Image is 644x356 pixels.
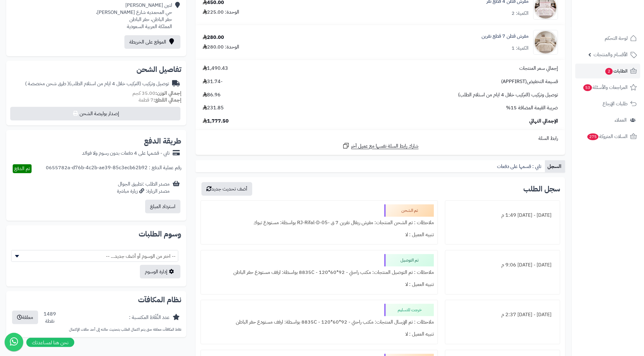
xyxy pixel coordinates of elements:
span: قسيمة التخفيض(APPFIRST) [501,78,558,85]
span: 231.85 [203,104,224,111]
span: إجمالي سعر المنتجات [519,65,558,72]
h2: طريقة الدفع [144,137,181,145]
h3: سجل الطلب [523,185,560,193]
span: الإجمالي النهائي [529,118,558,125]
div: [DATE] - [DATE] 9:06 م [449,259,556,271]
span: -- اختر من الوسوم أو أضف جديد... -- [11,250,178,262]
div: مصدر الطلب :تطبيق الجوال [117,181,170,195]
div: 1489 [44,311,56,325]
span: ( طرق شحن مخصصة ) [25,80,69,87]
div: ملاحظات : تم الإرسال المنتجات: مكتب راحتي - 92*60*120 - 8835C بواسطة: ارفف مستودع حفر الباطن [205,316,434,328]
a: العملاء [575,113,640,128]
div: الوحدة: 225.00 [203,9,239,16]
button: معلقة [12,311,38,324]
strong: إجمالي القطع: [153,96,181,104]
h2: وسوم الطلبات [11,230,181,238]
div: تنبيه العميل : لا [205,328,434,340]
a: إدارة الوسوم [140,265,180,279]
div: تم التوصيل [384,254,434,266]
div: لتين [PERSON_NAME] حي المحمديه شارع [PERSON_NAME]، حفر الباطن، حفر الباطن المملكة العربية السعودية [96,2,172,30]
span: 86.96 [203,91,221,98]
span: ضريبة القيمة المضافة 15% [506,104,558,111]
div: [DATE] - [DATE] 2:37 م [449,309,556,321]
a: السجل [545,160,565,173]
div: الكمية: 2 [512,10,529,17]
span: -31.74 [203,78,223,85]
img: 1747312322-1-90x90.jpg [534,30,558,55]
span: -- اختر من الوسوم أو أضف جديد... -- [11,250,178,262]
a: الموقع على الخريطة [124,35,180,49]
div: الكمية: 1 [512,45,529,52]
div: تم الشحن [384,204,434,217]
small: 7 قطعة [139,96,181,104]
a: طلبات الإرجاع [575,96,640,111]
div: نقطة [44,318,56,325]
span: 53 [583,84,592,91]
div: تابي - قسّمها على 4 دفعات بدون رسوم ولا فوائد [82,150,170,157]
div: الوحدة: 280.00 [203,44,239,51]
div: 280.00 [203,34,224,41]
span: تم الدفع [14,165,30,172]
h2: نظام المكافآت [11,296,181,304]
a: السلات المتروكة275 [575,129,640,144]
span: 2 [605,68,613,75]
button: إصدار بوليصة الشحن [10,107,180,120]
div: تنبيه العميل : لا [205,229,434,241]
span: السلات المتروكة [587,132,628,141]
button: استرداد المبلغ [145,200,180,213]
div: عدد النِّقَاط المكتسبة : [129,314,170,321]
div: مصدر الزيارة: زيارة مباشرة [117,188,170,195]
span: لوحة التحكم [605,34,628,43]
small: 35.00 كجم [132,90,181,97]
span: الأقسام والمنتجات [594,50,628,59]
strong: إجمالي الوزن: [155,90,181,97]
h2: تفاصيل الشحن [11,66,181,73]
span: توصيل وتركيب (التركيب خلال 4 ايام من استلام الطلب) [458,91,558,98]
a: الطلبات2 [575,64,640,78]
span: المراجعات والأسئلة [583,83,628,92]
a: مفرش قطن 7 قطع نفرين [482,33,529,40]
p: نقاط المكافآت معلقة حتى يتم اكتمال الطلب بتحديث حالته إلى أحد حالات الإكتمال [11,327,181,332]
div: خرجت للتسليم [384,304,434,316]
a: المراجعات والأسئلة53 [575,80,640,95]
div: ملاحظات : تم التوصيل المنتجات: مكتب راحتي - 92*60*120 - 8835C بواسطة: ارفف مستودع حفر الباطن [205,266,434,279]
div: توصيل وتركيب (التركيب خلال 4 ايام من استلام الطلب) [25,80,169,87]
span: شارك رابط السلة نفسها مع عميل آخر [351,143,419,150]
button: أضف تحديث جديد [201,182,252,196]
span: العملاء [615,116,627,124]
div: تنبيه العميل : لا [205,279,434,291]
a: شارك رابط السلة نفسها مع عميل آخر [342,142,419,150]
div: رابط السلة [198,135,563,142]
a: لوحة التحكم [575,31,640,46]
span: 275 [587,133,599,140]
span: 1,777.50 [203,118,229,125]
span: الطلبات [605,67,628,75]
div: رقم عملية الدفع : 0655782a-d76b-4c2b-ae39-85c3ecb62b92 [46,164,181,173]
div: ملاحظات : تم الشحن المنتجات: مفرش ريفال نفرين 7 ق -RJ-Rifal-D-05 بواسطة: مستودع تبوك [205,217,434,229]
span: طلبات الإرجاع [603,99,628,108]
div: [DATE] - [DATE] 1:49 م [449,209,556,221]
a: تابي : قسمها على دفعات [495,160,545,173]
img: logo-2.png [602,17,638,30]
span: 1,490.43 [203,65,228,72]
